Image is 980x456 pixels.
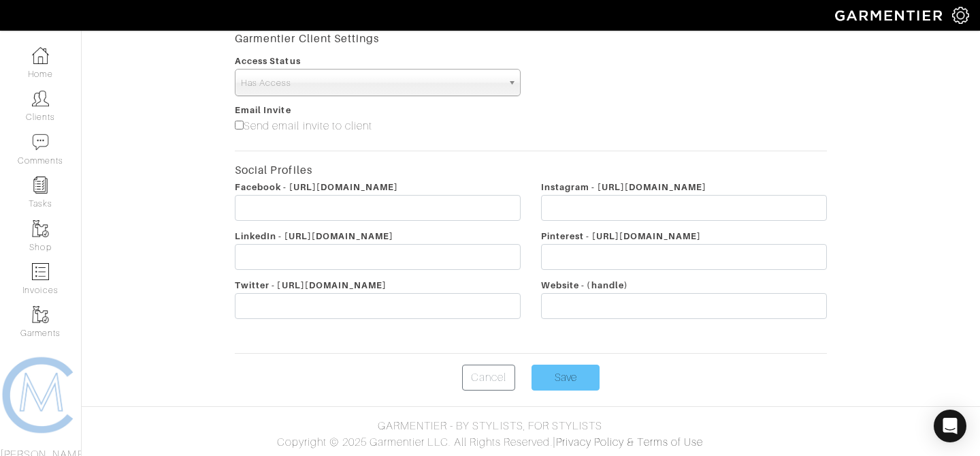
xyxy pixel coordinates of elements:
[235,121,244,130] input: Send email invite to client
[541,182,707,192] span: Instagram - [URL][DOMAIN_NAME]
[541,231,702,241] span: Pinterest - [URL][DOMAIN_NAME]
[828,3,952,27] img: garmentier-logo-header-white-b43fb05a5012e4ada735d5af1a66efaba907eab6374d6393d1fbf88cb4ef424d.png
[235,32,379,45] strong: Garmentier Client Settings
[235,118,372,134] label: Send email invite to client
[32,306,49,323] img: garments-icon-b7da505a4dc4fd61783c78ac3ca0ef83fa9d6f193b1c9dc38574b1d14d53ca28.png
[235,182,398,192] span: Facebook - [URL][DOMAIN_NAME]
[277,436,553,449] span: Copyright © 2025 Garmentier LLC. All Rights Reserved.
[934,410,966,442] div: Open Intercom Messenger
[241,70,502,97] span: Has Access
[541,280,628,290] span: Website - (handle)
[235,280,387,290] span: Twitter - [URL][DOMAIN_NAME]
[32,47,49,64] img: dashboard-icon-dbcd8f5a0b271acd01030246c82b418ddd0df26cd7fceb0bd07c9910d44c42f6.png
[462,365,515,391] a: Cancel
[235,56,301,66] span: Access Status
[235,164,312,177] strong: Social Profiles
[235,231,393,241] span: LinkedIn - [URL][DOMAIN_NAME]
[556,436,703,449] a: Privacy Policy & Terms of Use
[32,90,49,107] img: clients-icon-6bae9207a08558b7cb47a8932f037763ab4055f8c8b6bfacd5dc20c3e0201464.png
[32,177,49,194] img: reminder-icon-8004d30b9f0a5d33ae49ab947aed9ed385cf756f9e5892f1edd6e32f2345188e.png
[235,105,291,115] span: Email Invite
[32,263,49,280] img: orders-icon-0abe47150d42831381b5fb84f609e132dff9fe21cb692f30cb5eec754e2cba89.png
[532,365,600,391] input: Save
[32,220,49,237] img: garments-icon-b7da505a4dc4fd61783c78ac3ca0ef83fa9d6f193b1c9dc38574b1d14d53ca28.png
[952,7,969,24] img: gear-icon-white-bd11855cb880d31180b6d7d6211b90ccbf57a29d726f0c71d8c61bd08dd39cc2.png
[32,134,49,151] img: comment-icon-a0a6a9ef722e966f86d9cbdc48e553b5cf19dbc54f86b18d962a5391bc8f6eb6.png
